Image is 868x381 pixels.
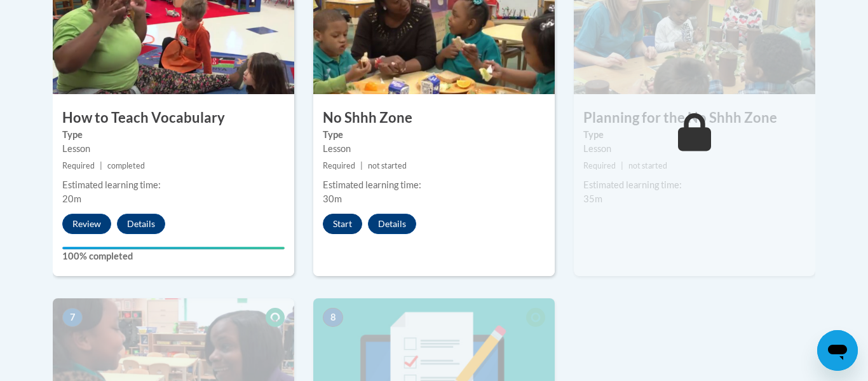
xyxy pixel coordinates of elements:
[117,214,165,234] button: Details
[62,128,285,142] label: Type
[53,108,294,128] h3: How to Teach Vocabulary
[621,161,623,170] span: |
[62,247,285,249] div: Your progress
[323,178,545,192] div: Estimated learning time:
[62,308,83,327] span: 7
[574,108,815,128] h3: Planning for the No Shhh Zone
[628,161,667,170] span: not started
[62,249,285,263] label: 100% completed
[583,128,806,142] label: Type
[323,193,342,204] span: 30m
[62,161,95,170] span: Required
[323,308,343,327] span: 8
[323,214,362,234] button: Start
[368,161,407,170] span: not started
[368,214,416,234] button: Details
[100,161,102,170] span: |
[62,214,111,234] button: Review
[323,161,355,170] span: Required
[583,178,806,192] div: Estimated learning time:
[62,178,285,192] div: Estimated learning time:
[323,142,545,156] div: Lesson
[62,142,285,156] div: Lesson
[62,193,81,204] span: 20m
[107,161,145,170] span: completed
[817,330,858,371] iframe: Button to launch messaging window
[583,193,602,204] span: 35m
[583,161,616,170] span: Required
[323,128,545,142] label: Type
[583,142,806,156] div: Lesson
[313,108,555,128] h3: No Shhh Zone
[360,161,363,170] span: |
